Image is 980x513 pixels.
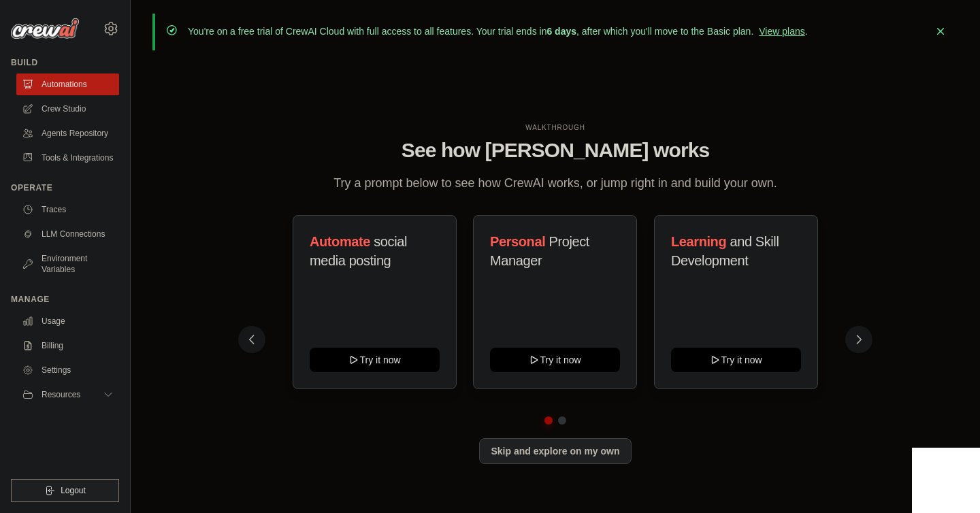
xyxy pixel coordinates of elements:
a: Agents Repository [16,122,119,144]
a: Settings [16,359,119,381]
a: Billing [16,335,119,357]
button: Resources [16,384,119,406]
strong: 6 days [546,26,576,37]
iframe: Chat Widget [912,448,980,513]
div: Operate [11,182,119,193]
p: Try a prompt below to see how CrewAI works, or jump right in and build your own. [327,173,784,193]
img: Logo [11,18,79,39]
a: Crew Studio [16,98,119,120]
a: Environment Variables [16,248,119,280]
p: You're on a free trial of CrewAI Cloud with full access to all features. Your trial ends in , aft... [188,24,808,38]
div: Manage [11,294,119,305]
span: Automate [310,234,370,249]
span: Logout [61,485,86,496]
span: and Skill Development [671,234,779,268]
button: Try it now [310,348,440,372]
div: WALKTHROUGH [249,122,861,133]
a: Tools & Integrations [16,147,119,169]
button: Try it now [490,348,620,372]
a: Usage [16,310,119,332]
span: Learning [671,234,726,249]
button: Logout [11,479,119,502]
h1: See how [PERSON_NAME] works [249,138,861,163]
span: Personal [490,234,545,249]
a: LLM Connections [16,223,119,245]
div: Build [11,57,119,68]
button: Try it now [671,348,801,372]
span: Resources [42,389,80,400]
a: Automations [16,73,119,95]
button: Skip and explore on my own [479,438,631,464]
a: Traces [16,199,119,220]
a: View plans [759,26,804,37]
